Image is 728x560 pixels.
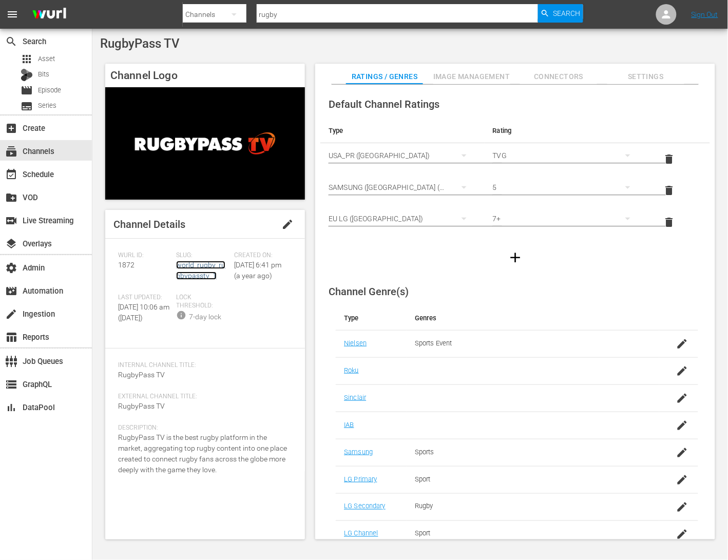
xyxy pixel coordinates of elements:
[5,378,17,391] span: GraphQL
[607,70,684,83] span: Settings
[6,8,18,21] span: menu
[38,85,61,95] span: Episode
[657,147,681,171] button: delete
[21,69,33,81] div: Bits
[320,119,710,238] table: simple table
[336,306,407,331] th: Type
[38,101,56,111] span: Series
[344,475,377,483] a: LG Primary
[346,70,423,83] span: Ratings / Genres
[663,153,675,165] span: delete
[275,212,300,237] button: edit
[5,355,17,368] span: Job Queues
[189,312,221,322] div: 7-day lock
[118,361,287,370] span: Internal Channel Title:
[113,218,185,230] span: Channel Details
[657,210,681,235] button: delete
[118,252,171,260] span: Wurl ID:
[5,122,17,134] span: Create
[105,64,305,87] h4: Channel Logo
[344,448,373,456] a: Samsung
[329,98,439,110] span: Default Channel Ratings
[5,331,17,343] span: Reports
[493,141,640,170] div: TVG
[344,530,378,537] a: LG Channel
[176,310,186,320] span: info
[344,503,386,510] a: LG Secondary
[118,303,169,322] span: [DATE] 10:06 am ([DATE])
[538,4,583,23] button: Search
[344,339,367,347] a: Nielsen
[118,433,287,474] span: RugbyPass TV is the best rugby platform in the market, aggregating top rugby content into one pla...
[344,421,354,429] a: IAB
[234,261,281,280] span: [DATE] 6:41 pm (a year ago)
[25,3,74,27] img: ans4CAIJ8jUAAAAAAAAAAAAAAAAAAAAAAAAgQb4GAAAAAAAAAAAAAAAAAAAAAAAAJMjXAAAAAAAAAAAAAAAAAAAAAAAAgAT5G...
[5,191,17,204] span: VOD
[692,10,718,18] a: Sign Out
[105,87,305,200] img: RugbyPass TV
[5,262,17,274] span: Admin
[5,308,17,320] span: Ingestion
[5,401,17,414] span: DataPool
[344,366,359,374] a: Roku
[320,119,484,143] th: Type
[329,173,476,202] div: SAMSUNG ([GEOGRAPHIC_DATA] (Republic of))
[329,285,409,298] span: Channel Genre(s)
[118,393,287,401] span: External Channel Title:
[493,173,640,202] div: 5
[485,119,648,143] th: Rating
[118,371,165,379] span: RugbyPass TV
[281,218,294,230] span: edit
[21,53,33,65] span: Asset
[663,184,675,197] span: delete
[5,238,17,250] span: Overlays
[176,252,229,260] span: Slug:
[118,294,171,302] span: Last Updated:
[663,216,675,228] span: delete
[176,261,225,280] a: world_rugby_rugbypasstv_1
[118,261,135,269] span: 1872
[329,141,476,170] div: USA_PR ([GEOGRAPHIC_DATA])
[344,394,366,401] a: Sinclair
[520,70,597,83] span: Connectors
[21,84,33,96] span: Episode
[5,285,17,297] span: Automation
[38,69,49,80] span: Bits
[234,252,287,260] span: Created On:
[433,70,510,83] span: Image Management
[5,35,17,48] span: Search
[407,306,659,331] th: Genres
[118,402,165,410] span: RugbyPass TV
[5,145,17,158] span: Channels
[329,204,476,233] div: EU LG ([GEOGRAPHIC_DATA])
[118,424,287,432] span: Description:
[38,54,55,64] span: Asset
[176,294,229,310] span: Lock Threshold:
[553,4,580,23] span: Search
[493,204,640,233] div: 7+
[21,100,33,112] span: Series
[5,215,17,227] span: Live Streaming
[5,168,17,181] span: Schedule
[100,36,180,51] span: RugbyPass TV
[657,178,681,203] button: delete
